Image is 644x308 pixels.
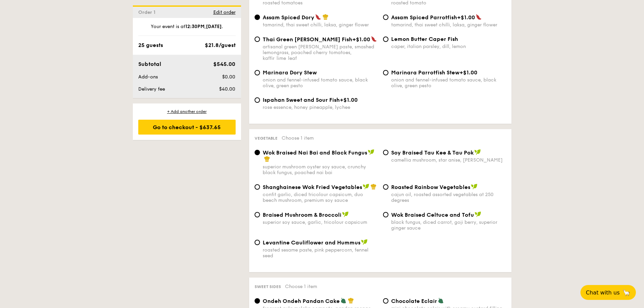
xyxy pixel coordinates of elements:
input: Chocolate Eclairmini chocolate eclair with creamy custard filling [383,298,388,304]
img: icon-vegan.f8ff3823.svg [475,211,481,217]
div: Your event is at , . [138,23,236,36]
img: icon-chef-hat.a58ddaea.svg [323,14,329,20]
input: Thai Green [PERSON_NAME] Fish+$1.00artisanal green [PERSON_NAME] paste, smashed lemongrass, poach... [255,37,260,42]
input: Assam Spiced Parrotfish+$1.00tamarind, thai sweet chilli, laksa, ginger flower [383,15,388,20]
input: ⁠Soy Braised Tau Kee & Tau Pokcamellia mushroom, star anise, [PERSON_NAME] [383,150,388,155]
span: Wok Braised Nai Bai and Black Fungus [263,149,367,156]
div: caper, italian parsley, dill, lemon [391,44,506,49]
img: icon-spicy.37a8142b.svg [371,36,377,42]
input: Shanghainese Wok Fried Vegetablesconfit garlic, diced tricolour capsicum, duo beech mushroom, pre... [255,184,260,190]
div: $21.8/guest [205,41,236,49]
strong: 12:30PM [185,24,205,29]
input: Ispahan Sweet and Sour Fish+$1.00rose essence, honey pineapple, lychee [255,97,260,103]
span: Vegetable [255,136,278,141]
span: Thai Green [PERSON_NAME] Fish [263,36,352,43]
img: icon-chef-hat.a58ddaea.svg [348,298,354,304]
span: Roasted Rainbow Vegetables [391,184,470,190]
input: Ondeh Ondeh Pandan Cakefragrant gula melaka compote, pandan sponge, dried coconut flakes [255,298,260,304]
div: cajun oil, roasted assorted vegetables at 250 degrees [391,192,506,203]
div: Go to checkout - $637.65 [138,120,236,135]
span: Lemon Butter Caper Fish [391,36,458,42]
span: Levantine Cauliflower and Hummus [263,239,360,246]
div: black fungus, diced carrot, goji berry, superior ginger sauce [391,219,506,231]
div: roasted sesame paste, pink peppercorn, fennel seed [263,247,378,259]
span: Chat with us [586,289,620,296]
img: icon-spicy.37a8142b.svg [315,14,321,20]
img: icon-vegetarian.fe4039eb.svg [340,298,347,304]
strong: [DATE] [206,24,222,29]
span: Sweet sides [255,284,281,289]
div: confit garlic, diced tricolour capsicum, duo beech mushroom, premium soy sauce [263,192,378,203]
input: Marinara Dory Stewonion and fennel-infused tomato sauce, black olive, green pesto [255,70,260,75]
span: Ondeh Ondeh Pandan Cake [263,298,340,304]
img: icon-vegan.f8ff3823.svg [342,211,349,217]
div: tamarind, thai sweet chilli, laksa, ginger flower [263,22,378,28]
span: Wok Braised Celtuce and Tofu [391,212,474,218]
img: icon-spicy.37a8142b.svg [476,14,482,20]
div: artisanal green [PERSON_NAME] paste, smashed lemongrass, poached cherry tomatoes, kaffir lime leaf [263,44,378,61]
span: +$1.00 [340,97,358,103]
span: Assam Spiced Parrotfish [391,14,457,21]
span: Shanghainese Wok Fried Vegetables [263,184,362,190]
div: tamarind, thai sweet chilli, laksa, ginger flower [391,22,506,28]
span: Choose 1 item [285,284,317,289]
span: $40.00 [219,86,235,92]
div: 25 guests [138,41,163,49]
span: Marinara Dory Stew [263,69,317,76]
img: icon-vegan.f8ff3823.svg [361,239,368,245]
span: Choose 1 item [282,135,314,141]
span: +$1.00 [459,69,477,76]
span: Add-ons [138,74,158,80]
input: Levantine Cauliflower and Hummusroasted sesame paste, pink peppercorn, fennel seed [255,240,260,245]
input: Roasted Rainbow Vegetablescajun oil, roasted assorted vegetables at 250 degrees [383,184,388,190]
span: Delivery fee [138,86,165,92]
button: Chat with us🦙 [580,285,636,300]
span: Edit order [213,9,236,15]
span: Marinara Parrotfish Stew [391,69,459,76]
div: onion and fennel-infused tomato sauce, black olive, green pesto [263,77,378,89]
span: +$1.00 [457,14,475,21]
img: icon-vegan.f8ff3823.svg [471,184,478,190]
span: Ispahan Sweet and Sour Fish [263,97,340,103]
img: icon-vegetarian.fe4039eb.svg [438,298,444,304]
input: Wok Braised Nai Bai and Black Fungussuperior mushroom oyster soy sauce, crunchy black fungus, poa... [255,150,260,155]
div: + Add another order [138,109,236,114]
input: Lemon Butter Caper Fishcaper, italian parsley, dill, lemon [383,37,388,42]
div: camellia mushroom, star anise, [PERSON_NAME] [391,157,506,163]
div: rose essence, honey pineapple, lychee [263,104,378,110]
div: superior mushroom oyster soy sauce, crunchy black fungus, poached nai bai [263,164,378,175]
input: Wok Braised Celtuce and Tofublack fungus, diced carrot, goji berry, superior ginger sauce [383,212,388,217]
input: Assam Spiced Dorytamarind, thai sweet chilli, laksa, ginger flower [255,15,260,20]
img: icon-chef-hat.a58ddaea.svg [371,184,377,190]
span: Order 1 [138,9,158,15]
span: Braised Mushroom & Broccoli [263,212,341,218]
div: superior soy sauce, garlic, tricolour capsicum [263,219,378,225]
span: $545.00 [213,61,235,67]
div: onion and fennel-infused tomato sauce, black olive, green pesto [391,77,506,89]
span: Chocolate Eclair [391,298,437,304]
span: Assam Spiced Dory [263,14,314,21]
img: icon-vegan.f8ff3823.svg [368,149,375,155]
span: ⁠Soy Braised Tau Kee & Tau Pok [391,149,474,156]
img: icon-chef-hat.a58ddaea.svg [264,156,270,162]
img: icon-vegan.f8ff3823.svg [363,184,369,190]
span: $0.00 [222,74,235,80]
img: icon-vegan.f8ff3823.svg [474,149,481,155]
input: Braised Mushroom & Broccolisuperior soy sauce, garlic, tricolour capsicum [255,212,260,217]
span: 🦙 [622,289,630,297]
span: Subtotal [138,61,161,67]
input: Marinara Parrotfish Stew+$1.00onion and fennel-infused tomato sauce, black olive, green pesto [383,70,388,75]
span: +$1.00 [352,36,370,43]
